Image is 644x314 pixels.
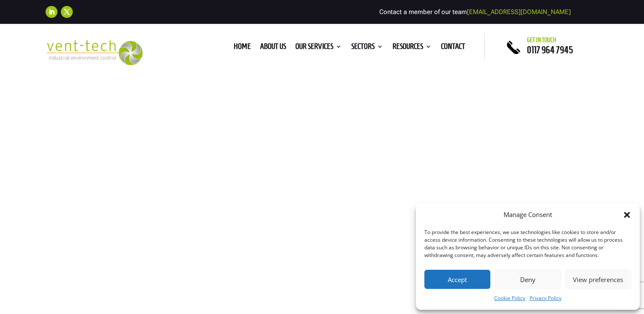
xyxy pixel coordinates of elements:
[527,37,556,43] span: Get in touch
[441,43,465,53] a: Contact
[379,8,571,16] span: Contact a member of our team
[424,270,490,289] button: Accept
[527,45,573,55] a: 0117 964 7945
[623,211,631,219] div: Close dialog
[61,6,73,18] a: Follow on X
[467,8,571,16] a: [EMAIL_ADDRESS][DOMAIN_NAME]
[46,40,143,65] img: 2023-09-27T08_35_16.549ZVENT-TECH---Clear-background
[260,43,286,53] a: About us
[295,43,342,53] a: Our Services
[494,293,525,303] a: Cookie Policy
[424,228,630,259] div: To provide the best experiences, we use technologies like cookies to store and/or access device i...
[530,293,561,303] a: Privacy Policy
[46,6,57,18] a: Follow on LinkedIn
[504,210,552,220] div: Manage Consent
[234,43,251,53] a: Home
[565,270,631,289] button: View preferences
[392,43,432,53] a: Resources
[351,43,383,53] a: Sectors
[495,270,561,289] button: Deny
